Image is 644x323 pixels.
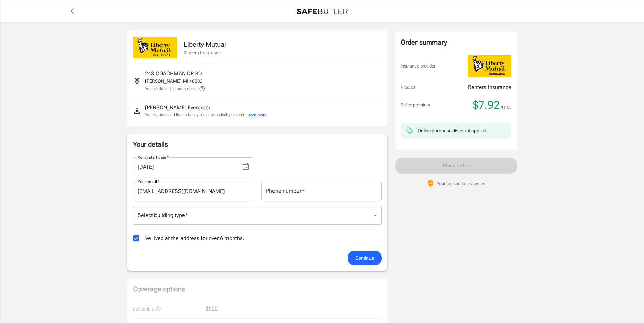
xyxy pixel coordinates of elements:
svg: Insured person [133,107,141,115]
button: Learn More [246,112,266,118]
div: Online purchase discount applied. [418,127,488,134]
svg: Insured address [133,77,141,85]
button: Continue [348,251,382,265]
p: Renters Insurance [184,49,226,56]
p: [PERSON_NAME] , MI 48083 [145,78,203,84]
input: Enter number [261,182,382,200]
label: Policy start date [138,154,169,160]
img: Back to quotes [297,9,348,14]
a: back to quotes [67,4,80,18]
input: MM/DD/YYYY [133,157,236,176]
img: Liberty Mutual [133,37,177,58]
p: Renters Insurance [468,83,511,91]
p: Your address is standardized. [145,86,198,92]
p: Liberty Mutual [184,39,226,49]
label: Your email [138,179,159,184]
div: Order summary [401,37,511,47]
span: Continue [355,254,374,262]
p: Your transaction is secure [437,180,485,187]
p: [PERSON_NAME] Evergreen [145,104,212,112]
p: Product [401,84,415,91]
p: Insurance provider [401,63,435,70]
span: /mo. [501,102,511,112]
p: 248 COACHMAN DR 3D [145,70,202,78]
span: I've lived at the address for over 6 months. [143,234,244,242]
p: Your spouse and live-in family are automatically covered. [145,112,266,118]
p: Policy premium [401,102,430,108]
span: $7.92 [473,98,500,112]
button: Choose date, selected date is Oct 17, 2025 [239,160,253,173]
img: Liberty Mutual [468,55,511,77]
p: Your details [133,140,382,149]
input: Enter email [133,182,253,200]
